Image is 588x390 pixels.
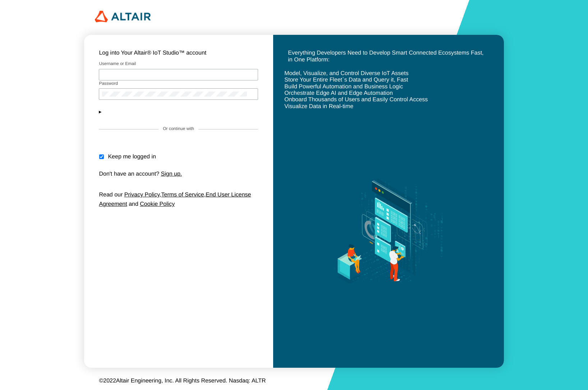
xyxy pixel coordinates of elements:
p: © Altair Engineering, Inc. All Rights Reserved. Nasdaq: ALTR [99,378,489,384]
label: Password [99,81,118,86]
unity-typography: Orchestrate Edge AI and Edge Automation [284,90,393,97]
unity-typography: Keep me logged in [108,154,156,160]
unity-typography: Store Your Entire Fleet`s Data and Query it, Fast [284,77,408,83]
a: Privacy Policy [124,192,160,198]
img: 320px-Altair_logo.png [95,11,151,22]
a: Need help? [104,108,131,115]
a: Cookie Policy [140,201,175,207]
label: Username or Email [99,61,136,66]
unity-typography: Build Powerful Automation and Business Logic [284,84,403,90]
img: background.svg [323,110,454,353]
span: 2022 [103,378,116,384]
unity-typography: Onboard Thousands of Users and Easily Control Access [284,97,428,103]
a: Terms of Service [161,192,204,198]
unity-typography: Model, Visualize, and Control Diverse IoT Assets [284,70,408,77]
span: Read our [99,192,123,198]
a: Sign up. [161,171,182,177]
unity-typography: Log into Your Altair® IoT Studio™ account [99,50,206,56]
span: Don't have an account? [99,171,159,177]
unity-typography: Visualize Data in Real-time [284,103,353,110]
button: Need help? [99,108,258,115]
input: Keep me logged in [99,154,104,159]
unity-typography: Everything Developers Need to Develop Smart Connected Ecosystems Fast, in One Platform: [288,50,483,62]
p: , , [99,190,258,209]
label: Or continue with [163,126,194,131]
span: and [129,201,138,207]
